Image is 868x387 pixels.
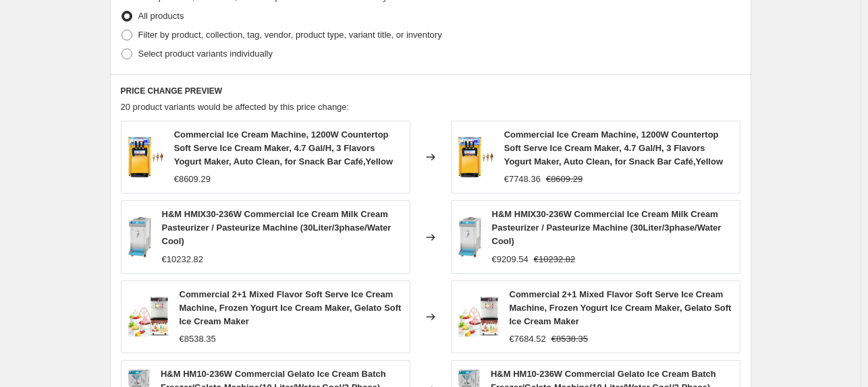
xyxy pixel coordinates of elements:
[174,129,393,167] span: Commercial Ice Cream Machine, 1200W Countertop Soft Serve Ice Cream Maker, 4.7 Gal/H, 3 Flavors Y...
[174,173,211,186] div: €8609.29
[546,173,582,186] strike: €8609.29
[180,289,402,326] span: Commercial 2+1 Mixed Flavor Soft Serve Ice Cream Machine, Frozen Yogurt Ice Cream Maker, Gelato S...
[510,332,546,346] div: €7684.52
[504,129,723,167] span: Commercial Ice Cream Machine, 1200W Countertop Soft Serve Ice Cream Maker, 4.7 Gal/H, 3 Flavors Y...
[180,332,216,346] div: €8538.35
[510,289,732,326] span: Commercial 2+1 Mixed Flavor Soft Serve Ice Cream Machine, Frozen Yogurt Ice Cream Maker, Gelato S...
[121,86,740,96] h6: PRICE CHANGE PREVIEW
[551,332,588,346] strike: €8538.35
[128,217,151,258] img: 61ac9ha7x7L_80x.jpg
[492,253,528,266] div: €9209.54
[138,49,273,59] span: Select product variants individually
[128,297,169,337] img: 71yLnO6YFaL_80x.jpg
[504,173,541,186] div: €7748.36
[162,253,203,266] div: €10232.82
[162,209,391,246] span: H&M HMIX30-236W Commercial Ice Cream Milk Cream Pasteurizer / Pasteurize Machine (30Liter/3phase/...
[534,253,575,266] strike: €10232.82
[138,30,442,40] span: Filter by product, collection, tag, vendor, product type, variant title, or inventory
[121,102,350,112] span: 20 product variants would be affected by this price change:
[458,137,493,177] img: 618i7f6U1YL_80x.jpg
[458,217,481,258] img: 61ac9ha7x7L_80x.jpg
[492,209,722,246] span: H&M HMIX30-236W Commercial Ice Cream Milk Cream Pasteurizer / Pasteurize Machine (30Liter/3phase/...
[128,137,163,177] img: 618i7f6U1YL_80x.jpg
[458,297,499,337] img: 71yLnO6YFaL_80x.jpg
[138,11,184,21] span: All products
